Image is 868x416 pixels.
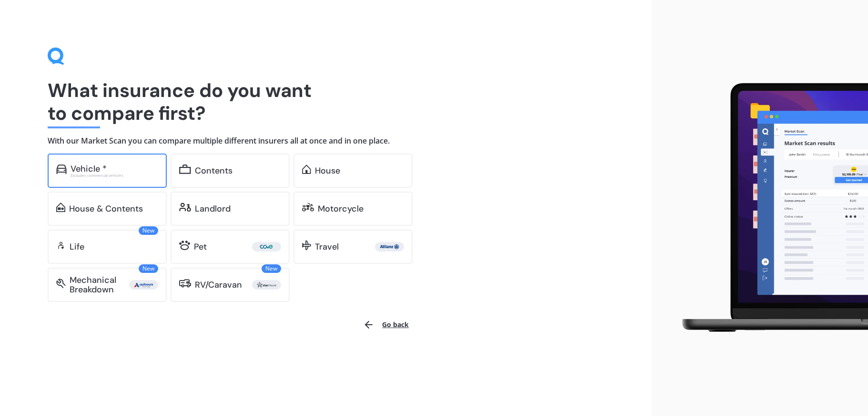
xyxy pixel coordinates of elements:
[254,242,279,252] img: Cove.webp
[56,241,66,250] img: life.f720d6a2d7cdcd3ad642.svg
[71,174,158,177] div: Excludes commercial vehicles
[71,164,107,174] div: Vehicle *
[302,241,311,250] img: travel.bdda8d6aa9c3f12c5fe2.svg
[139,226,158,235] span: New
[69,204,143,213] div: House & Contents
[139,264,158,273] span: New
[48,79,604,125] h1: What insurance do you want to compare first?
[171,230,290,264] a: Pet
[179,241,190,250] img: pet.71f96884985775575a0d.svg
[668,77,868,339] img: laptop.webp
[302,164,311,174] img: home.91c183c226a05b4dc763.svg
[195,280,242,290] div: RV/Caravan
[194,242,207,252] div: Pet
[254,280,279,290] img: Star.webp
[179,164,191,174] img: content.01f40a52572271636b6f.svg
[315,242,339,252] div: Travel
[195,166,232,175] div: Contents
[302,203,314,212] img: motorbike.c49f395e5a6966510904.svg
[318,204,363,213] div: Motorcycle
[70,242,84,252] div: Life
[70,275,129,294] div: Mechanical Breakdown
[179,279,191,288] img: rv.0245371a01b30db230af.svg
[56,203,65,212] img: home-and-contents.b802091223b8502ef2dd.svg
[315,166,340,175] div: House
[377,242,402,252] img: Allianz.webp
[131,280,156,290] img: Autosure.webp
[262,264,281,273] span: New
[357,313,414,336] button: Go back
[48,136,604,146] h4: With our Market Scan you can compare multiple different insurers all at once and in one place.
[56,279,66,288] img: mbi.6615ef239df2212c2848.svg
[179,203,191,212] img: landlord.470ea2398dcb263567d0.svg
[56,164,67,174] img: car.f15378c7a67c060ca3f3.svg
[195,204,231,213] div: Landlord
